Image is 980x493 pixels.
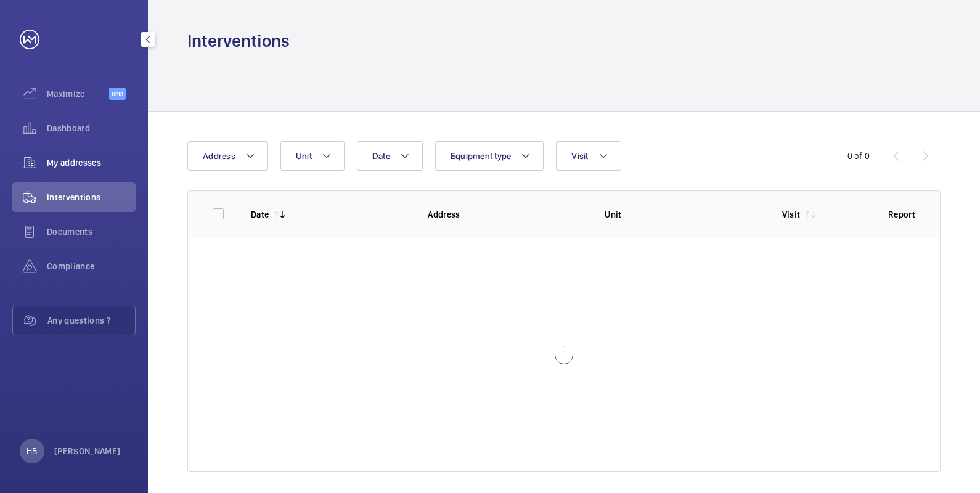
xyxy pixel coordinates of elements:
span: Compliance [47,260,136,272]
span: Dashboard [47,122,136,134]
span: Visit [571,151,588,161]
span: Interventions [47,191,136,203]
button: Visit [556,141,621,171]
span: Documents [47,226,136,238]
p: HB [27,445,37,457]
p: [PERSON_NAME] [54,445,121,457]
button: Address [187,141,268,171]
span: Beta [109,88,126,100]
button: Equipment type [435,141,544,171]
span: Equipment type [451,151,512,161]
p: Report [888,208,915,221]
span: Date [372,151,390,161]
span: My addresses [47,157,136,169]
div: 0 of 0 [847,150,870,162]
span: Unit [296,151,312,161]
p: Visit [782,208,801,221]
h1: Interventions [187,30,290,52]
button: Unit [280,141,345,171]
button: Date [357,141,423,171]
span: Maximize [47,88,109,100]
span: Any questions ? [47,314,135,327]
p: Unit [605,208,762,221]
span: Address [203,151,235,161]
p: Date [251,208,269,221]
p: Address [428,208,585,221]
